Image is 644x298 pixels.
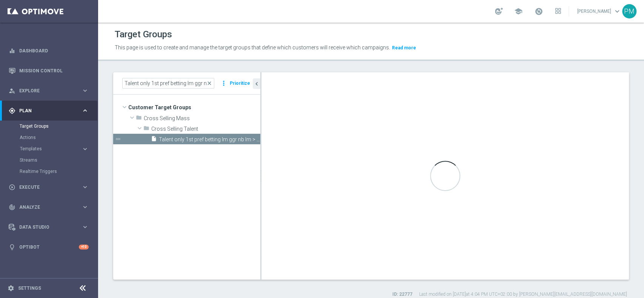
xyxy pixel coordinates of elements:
button: gps_fixed Plan keyboard_arrow_right [8,108,89,114]
div: Target Groups [20,121,97,132]
i: more_vert [220,78,227,89]
div: Data Studio [9,224,81,231]
button: track_changes Analyze keyboard_arrow_right [8,204,89,210]
a: Realtime Triggers [20,168,78,174]
i: keyboard_arrow_right [81,87,89,94]
div: Mission Control [9,61,89,81]
div: Dashboard [9,41,89,61]
i: keyboard_arrow_right [81,203,89,211]
button: Data Studio keyboard_arrow_right [8,224,89,230]
button: Prioritize [229,78,251,89]
div: Streams [20,154,97,166]
span: close [206,80,212,86]
div: Actions [20,132,97,143]
div: Explore [9,87,81,94]
div: PM [622,4,636,18]
button: play_circle_outline Execute keyboard_arrow_right [8,184,89,190]
label: ID: 22777 [392,291,412,298]
span: This page is used to create and manage the target groups that define which customers will receive... [115,44,390,50]
div: Templates [20,147,81,151]
i: settings [8,285,14,292]
a: Dashboard [19,41,89,61]
span: Explore [19,89,81,93]
i: equalizer [9,47,15,54]
span: Cross Selling Talent [151,126,260,132]
a: [PERSON_NAME]keyboard_arrow_down [576,6,622,17]
span: Plan [19,109,81,113]
i: folder [143,125,149,134]
span: Analyze [19,205,81,209]
i: insert_drive_file [151,136,157,144]
button: Mission Control [8,68,89,74]
button: Read more [391,44,417,52]
label: Last modified on [DATE] at 4:04 PM UTC+02:00 by [PERSON_NAME][EMAIL_ADDRESS][DOMAIN_NAME] [419,291,627,298]
i: track_changes [9,204,15,211]
div: Plan [9,107,81,114]
button: person_search Explore keyboard_arrow_right [8,88,89,94]
a: Mission Control [19,61,89,81]
span: keyboard_arrow_down [613,7,621,15]
button: lightbulb Optibot +10 [8,244,89,250]
div: +10 [79,245,89,249]
i: chevron_left [253,80,260,87]
span: Execute [19,185,81,189]
span: Cross Selling Mass [144,115,260,122]
span: Templates [20,147,74,151]
i: person_search [9,87,15,94]
h1: Target Groups [115,29,172,40]
i: play_circle_outline [9,184,15,191]
i: keyboard_arrow_right [81,223,89,231]
span: Data Studio [19,225,81,229]
a: Actions [20,134,78,141]
button: equalizer Dashboard [8,48,89,54]
div: Analyze [9,204,81,211]
div: Templates [20,143,97,154]
input: Quick find group or folder [122,78,214,89]
a: Streams [20,157,78,163]
i: keyboard_arrow_right [81,145,89,153]
div: Optibot [9,237,89,257]
button: Templates keyboard_arrow_right [20,146,89,152]
div: Realtime Triggers [20,166,97,177]
div: Execute [9,184,81,191]
span: school [514,7,523,15]
a: Settings [18,286,41,290]
i: gps_fixed [9,107,15,114]
i: folder [136,115,142,123]
i: keyboard_arrow_right [81,107,89,114]
a: Target Groups [20,123,78,129]
i: keyboard_arrow_right [81,183,89,191]
span: Customer Target Groups [128,102,260,113]
span: Talent only 1st pref betting lm ggr nb lm &gt; 0 excl prev camp [159,136,260,143]
a: Optibot [19,237,79,257]
i: lightbulb [9,244,15,251]
button: chevron_left [253,78,260,89]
